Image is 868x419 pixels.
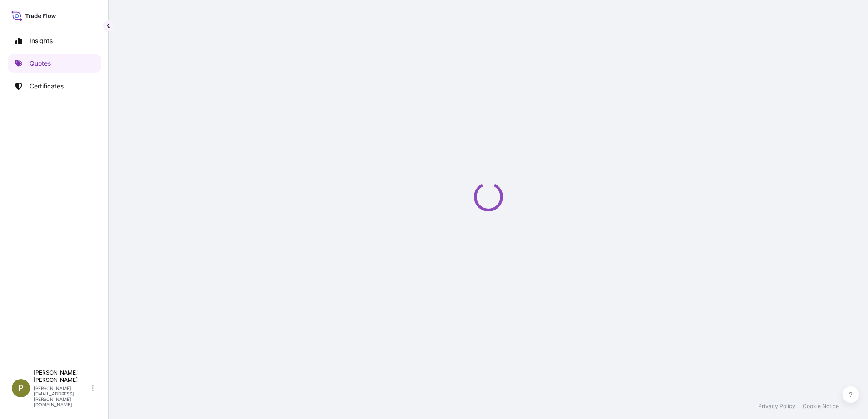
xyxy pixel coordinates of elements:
a: Certificates [8,77,101,95]
a: Quotes [8,54,101,73]
a: Cookie Notice [803,403,839,410]
p: Certificates [30,82,64,91]
span: P [18,384,24,393]
p: Insights [30,36,53,45]
a: Insights [8,32,101,50]
p: [PERSON_NAME][EMAIL_ADDRESS][PERSON_NAME][DOMAIN_NAME] [34,385,90,407]
a: Privacy Policy [758,403,795,410]
p: [PERSON_NAME] [PERSON_NAME] [34,369,90,384]
p: Quotes [30,59,51,68]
